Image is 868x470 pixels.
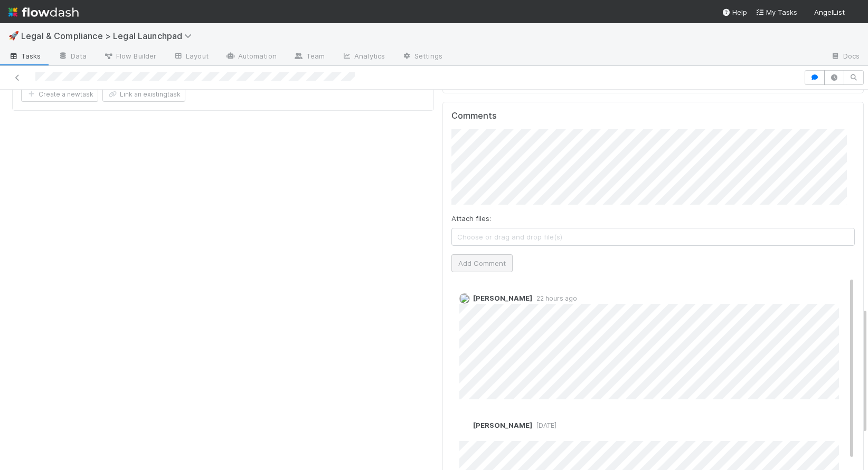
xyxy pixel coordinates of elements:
[756,7,797,17] a: My Tasks
[50,49,95,65] a: Data
[103,51,156,61] span: Flow Builder
[8,3,79,21] img: logo-inverted-e16ddd16eac7371096b0.svg
[473,421,532,429] span: [PERSON_NAME]
[285,49,333,65] a: Team
[8,31,19,40] span: 🚀
[393,49,451,65] a: Settings
[849,7,860,18] img: avatar_6811aa62-070e-4b0a-ab85-15874fb457a1.png
[333,49,393,65] a: Analytics
[473,294,532,302] span: [PERSON_NAME]
[756,8,797,16] span: My Tasks
[21,31,197,41] span: Legal & Compliance > Legal Launchpad
[532,421,556,429] span: [DATE]
[822,49,868,65] a: Docs
[451,213,491,224] label: Attach files:
[459,420,470,430] img: avatar_6811aa62-070e-4b0a-ab85-15874fb457a1.png
[8,51,41,61] span: Tasks
[165,49,217,65] a: Layout
[451,254,513,272] button: Add Comment
[722,7,747,17] div: Help
[814,8,845,16] span: AngelList
[102,87,185,102] button: Link an existingtask
[532,294,577,302] span: 22 hours ago
[217,49,285,65] a: Automation
[459,293,470,304] img: avatar_7ba8ec58-bd0f-432b-b5d2-ae377bfaef52.png
[452,228,855,245] span: Choose or drag and drop file(s)
[21,87,98,102] button: Create a newtask
[451,111,855,121] h5: Comments
[95,49,165,65] a: Flow Builder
